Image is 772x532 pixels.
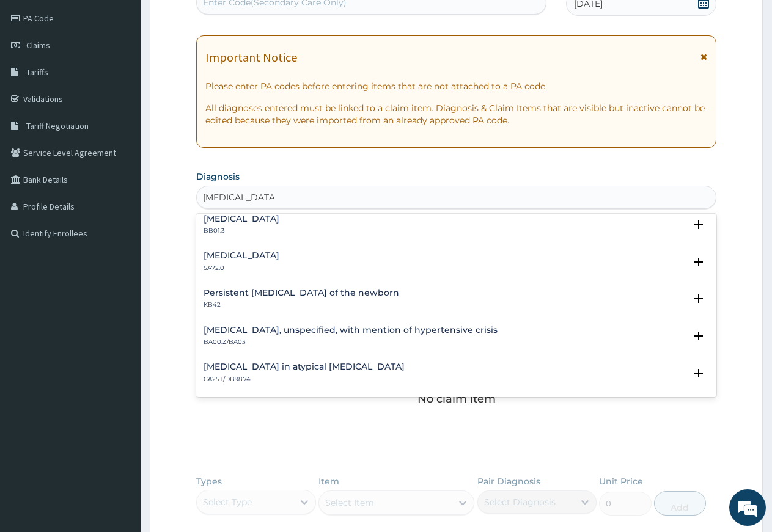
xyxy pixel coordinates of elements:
h4: [MEDICAL_DATA], unspecified, with mention of hypertensive crisis [204,326,498,335]
p: BA00.Z/BA03 [204,338,498,346]
h4: [MEDICAL_DATA] [204,214,279,224]
p: Please enter PA codes before entering items that are not attached to a PA code [205,80,707,92]
h4: [MEDICAL_DATA] in atypical [MEDICAL_DATA] [204,362,405,371]
p: 5A72.0 [204,264,279,272]
p: KB42 [204,301,399,309]
span: We're online! [71,154,169,277]
p: CA25.1/DB98.74 [204,375,405,384]
p: All diagnoses entered must be linked to a claim item. Diagnosis & Claim Items that are visible bu... [205,102,707,126]
i: open select status [691,291,706,306]
label: Diagnosis [196,170,240,183]
textarea: Type your message and hit 'Enter' [6,333,233,376]
div: Chat with us now [64,68,205,84]
h4: Persistent [MEDICAL_DATA] of the newborn [204,288,399,297]
i: open select status [691,217,706,232]
div: Minimize live chat window [200,6,230,35]
p: No claim item [417,393,496,405]
span: Tariff Negotiation [26,120,89,131]
span: Claims [26,40,50,51]
i: open select status [691,366,706,381]
i: open select status [691,329,706,343]
h4: [MEDICAL_DATA] [204,251,279,260]
p: BB01.3 [204,227,279,235]
h1: Important Notice [205,51,297,64]
i: open select status [691,255,706,269]
span: Tariffs [26,67,48,78]
img: d_794563401_company_1708531726252_794563401 [23,61,50,92]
